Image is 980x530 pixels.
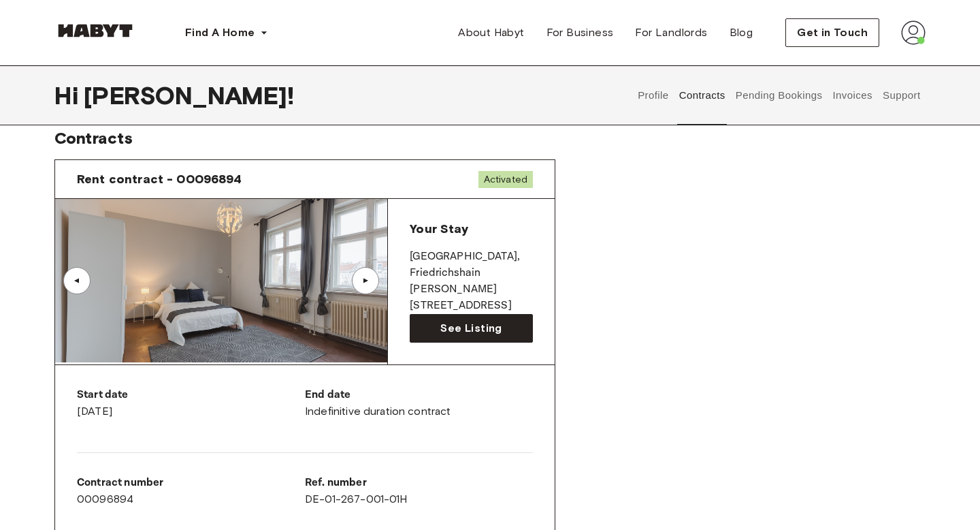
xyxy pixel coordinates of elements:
div: Indefinitive duration contract [305,387,533,420]
div: ▲ [359,277,372,285]
span: Rent contract - 00096894 [77,171,242,187]
a: See Listing [410,314,533,343]
button: Contracts [677,65,727,125]
img: avatar [901,20,926,45]
p: [PERSON_NAME][STREET_ADDRESS] [410,281,533,314]
button: Support [881,65,922,125]
span: Find A Home [185,25,255,41]
span: Contracts [54,128,133,148]
button: Get in Touch [785,18,879,47]
span: For Business [546,25,614,41]
a: Blog [719,19,764,46]
div: 00096894 [77,475,305,508]
a: About Habyt [447,19,535,46]
span: For Landlords [635,25,707,41]
span: [PERSON_NAME] ! [84,81,294,110]
span: Hi [54,81,84,110]
p: Contract number [77,475,305,491]
p: [GEOGRAPHIC_DATA] , Friedrichshain [410,249,533,281]
p: Ref. number [305,475,533,491]
div: ▲ [70,277,84,285]
a: For Business [536,19,625,46]
p: Start date [77,387,305,403]
button: Find A Home [174,19,279,46]
span: Activated [478,171,533,188]
span: Blog [730,25,753,41]
img: Habyt [54,24,136,37]
span: See Listing [440,320,502,337]
div: user profile tabs [633,65,926,125]
span: About Habyt [458,25,524,41]
button: Profile [636,65,671,125]
img: Image of the room [55,199,387,362]
button: Invoices [831,65,874,125]
a: For Landlords [624,19,718,46]
p: End date [305,387,533,403]
div: DE-01-267-001-01H [305,475,533,508]
button: Pending Bookings [734,65,824,125]
span: Your Stay [410,221,468,236]
div: [DATE] [77,387,305,420]
span: Get in Touch [797,25,868,41]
